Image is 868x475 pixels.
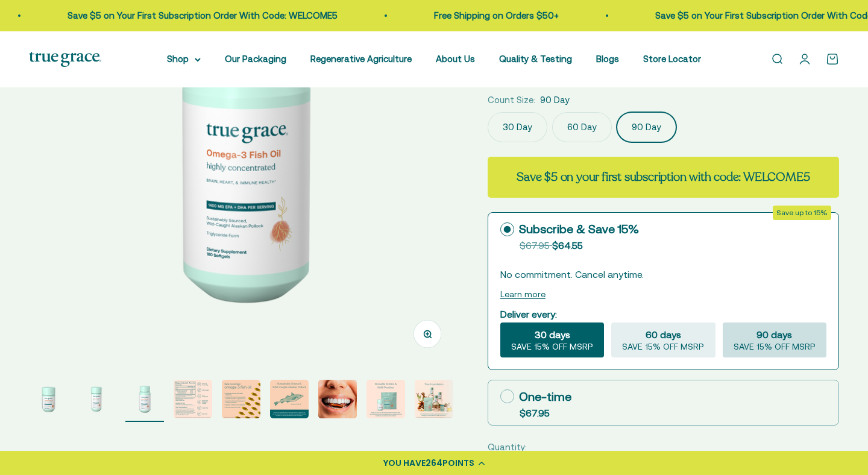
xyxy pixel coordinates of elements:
a: Our Packaging [225,54,286,64]
span: YOU HAVE [383,457,426,469]
strong: Save $5 on your first subscription with code: WELCOME5 [517,169,810,185]
img: Our fish oil is traceable back to the specific fishery it came form, so you can check that it mee... [270,380,309,418]
a: Regenerative Agriculture [310,54,412,64]
button: Go to item 7 [318,380,357,422]
a: Quality & Testing [499,54,572,64]
span: POINTS [442,457,474,469]
span: 264 [426,457,442,469]
button: Go to item 2 [77,380,116,422]
img: - Sustainably sourced, wild-caught Alaskan fish - Provides 1400 mg of the essential fatty Acids E... [222,380,260,418]
span: 90 Day [540,93,570,107]
button: Go to item 8 [366,380,405,422]
img: Omega-3 Fish Oil [125,380,164,418]
img: Our full product line provides a robust and comprehensive offering for a true foundation of healt... [415,380,453,418]
button: Go to item 9 [415,380,453,422]
label: Quantity: [488,440,527,455]
summary: Shop [167,52,201,66]
button: Go to item 1 [29,380,68,422]
a: Free Shipping on Orders $50+ [433,10,558,20]
legend: Count Size: [488,93,535,107]
img: Omega-3 Fish Oil for Brain, Heart, and Immune Health* Sustainably sourced, wild-caught Alaskan fi... [29,380,68,418]
a: Blogs [596,54,619,64]
img: Alaskan Pollock live a short life and do not bio-accumulate heavy metals and toxins the way older... [318,380,357,418]
button: Go to item 6 [270,380,309,422]
p: Save $5 on Your First Subscription Order With Code: WELCOME5 [67,8,337,23]
button: Go to item 4 [174,380,212,422]
img: When you opt for our refill pouches instead of buying a whole new bottle every time you buy suppl... [366,380,405,418]
button: Go to item 3 [125,380,164,422]
a: Store Locator [643,54,701,64]
img: Omega-3 Fish Oil [77,380,116,418]
a: About Us [436,54,475,64]
img: We source our fish oil from Alaskan Pollock that have been freshly caught for human consumption i... [174,380,212,418]
button: Go to item 5 [222,380,260,422]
